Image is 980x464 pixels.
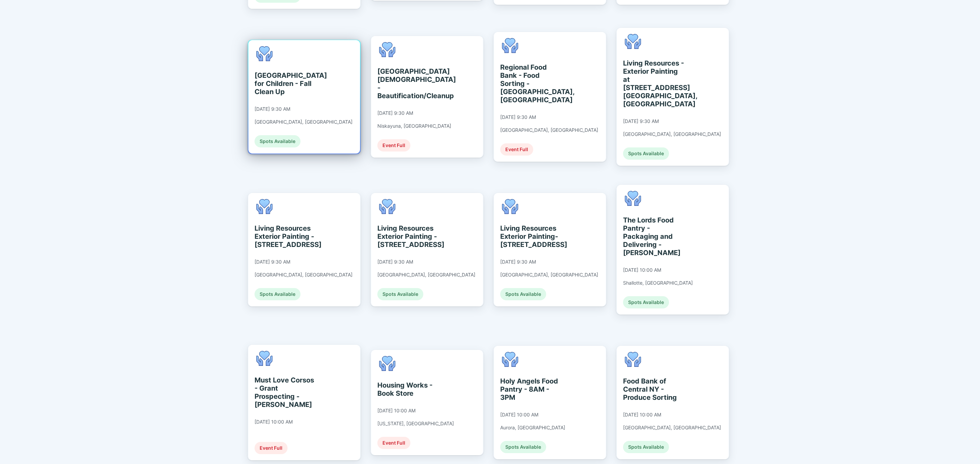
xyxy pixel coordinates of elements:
div: Event Full [500,143,533,156]
div: Event Full [377,139,410,151]
div: [GEOGRAPHIC_DATA], [GEOGRAPHIC_DATA] [377,272,475,278]
div: Spots Available [255,135,300,147]
div: Living Resources Exterior Painting- [STREET_ADDRESS] [500,224,562,249]
div: Housing Works - Book Store [377,381,440,397]
div: [DATE] 10:00 AM [255,419,293,425]
div: Shallotte, [GEOGRAPHIC_DATA] [623,280,693,286]
div: [DATE] 9:30 AM [500,114,536,120]
div: [DATE] 9:30 AM [377,110,413,116]
div: Food Bank of Central NY - Produce Sorting [623,377,685,401]
div: [DATE] 10:00 AM [500,412,538,418]
div: [US_STATE], [GEOGRAPHIC_DATA] [377,421,454,427]
div: Living Resources - Exterior Painting at [STREET_ADDRESS] [GEOGRAPHIC_DATA], [GEOGRAPHIC_DATA] [623,59,685,108]
div: [DATE] 10:00 AM [377,408,415,414]
div: [GEOGRAPHIC_DATA][DEMOGRAPHIC_DATA] - Beautification/Cleanup [377,67,440,100]
div: Holy Angels Food Pantry - 8AM - 3PM [500,377,562,401]
div: Aurora, [GEOGRAPHIC_DATA] [500,425,565,431]
div: Event Full [255,442,288,454]
div: [DATE] 9:30 AM [623,118,659,124]
div: Living Resources Exterior Painting - [STREET_ADDRESS] [255,224,317,249]
div: [GEOGRAPHIC_DATA], [GEOGRAPHIC_DATA] [500,272,598,278]
div: Niskayuna, [GEOGRAPHIC_DATA] [377,123,451,129]
div: [GEOGRAPHIC_DATA], [GEOGRAPHIC_DATA] [255,272,353,278]
div: [DATE] 10:00 AM [623,412,661,418]
div: [DATE] 9:30 AM [255,106,290,112]
div: [GEOGRAPHIC_DATA] for Children - Fall Clean Up [255,71,317,96]
div: Living Resources Exterior Painting - [STREET_ADDRESS] [377,224,440,249]
div: Spots Available [623,147,669,160]
div: [GEOGRAPHIC_DATA], [GEOGRAPHIC_DATA] [255,119,353,125]
div: Spots Available [623,296,669,308]
div: [GEOGRAPHIC_DATA], [GEOGRAPHIC_DATA] [623,425,721,431]
div: The Lords Food Pantry - Packaging and Delivering - [PERSON_NAME] [623,216,685,257]
div: Spots Available [255,288,300,300]
div: Event Full [377,437,410,449]
div: [DATE] 10:00 AM [623,267,661,273]
div: Must Love Corsos - Grant Prospecting - [PERSON_NAME] [255,376,317,409]
div: [GEOGRAPHIC_DATA], [GEOGRAPHIC_DATA] [623,131,721,137]
div: [GEOGRAPHIC_DATA], [GEOGRAPHIC_DATA] [500,127,598,133]
div: [DATE] 9:30 AM [500,259,536,265]
div: Spots Available [377,288,423,300]
div: Spots Available [623,441,669,453]
div: [DATE] 9:30 AM [255,259,290,265]
div: [DATE] 9:30 AM [377,259,413,265]
div: Spots Available [500,441,546,453]
div: Spots Available [500,288,546,300]
div: Regional Food Bank - Food Sorting - [GEOGRAPHIC_DATA], [GEOGRAPHIC_DATA] [500,63,562,104]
